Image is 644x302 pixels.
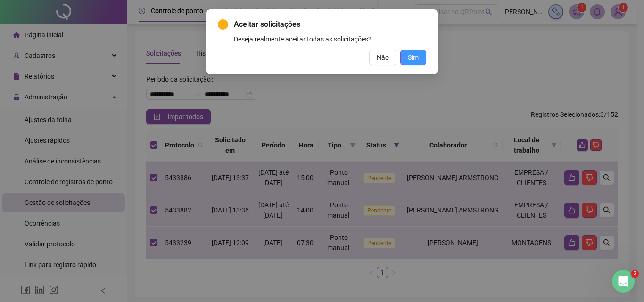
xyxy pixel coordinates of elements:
[631,270,639,278] span: 2
[369,50,396,65] button: Não
[400,50,426,65] button: Sim
[234,34,426,44] div: Deseja realmente aceitar todas as solicitações?
[234,19,426,30] span: Aceitar solicitações
[218,19,228,30] span: exclamation-circle
[377,52,389,63] span: Não
[408,52,419,63] span: Sim
[612,270,635,293] iframe: Intercom live chat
